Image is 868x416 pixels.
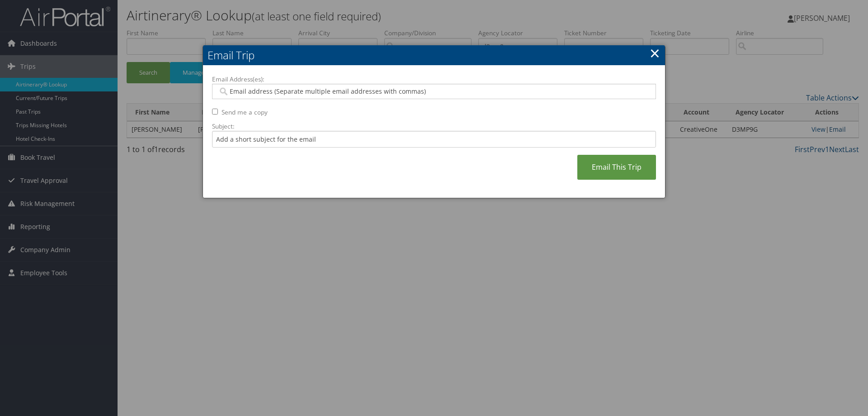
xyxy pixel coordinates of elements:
label: Send me a copy [222,108,268,117]
a: Email This Trip [577,155,656,180]
label: Subject: [212,122,656,131]
input: Add a short subject for the email [212,131,656,148]
label: Email Address(es): [212,75,656,84]
a: × [650,44,660,62]
h2: Email Trip [203,45,665,65]
input: Email address (Separate multiple email addresses with commas) [218,87,650,96]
